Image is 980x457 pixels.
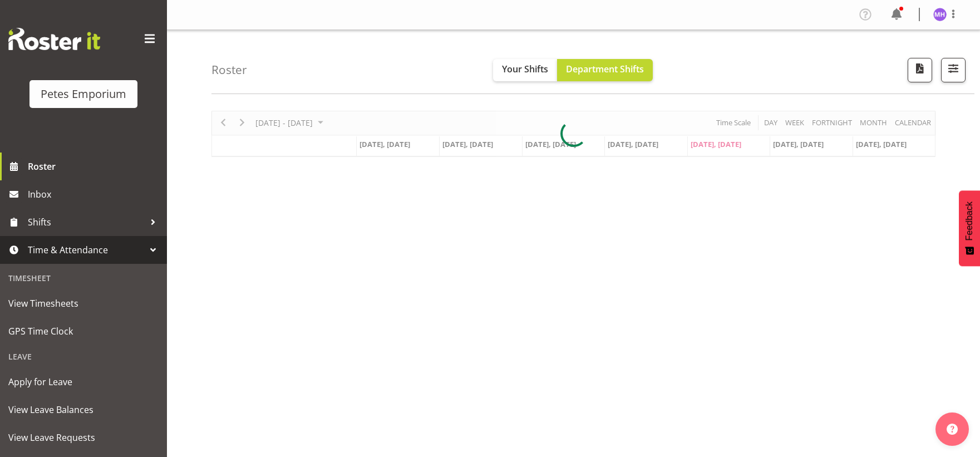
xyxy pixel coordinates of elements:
a: View Leave Requests [3,424,164,451]
img: mackenzie-halford4471.jpg [933,8,947,21]
a: View Leave Balances [3,396,164,424]
button: Your Shifts [493,59,557,81]
span: Your Shifts [502,63,548,75]
a: View Timesheets [3,289,164,317]
img: Rosterit website logo [8,28,100,50]
h4: Roster [211,63,247,76]
span: Inbox [28,186,161,203]
span: Shifts [28,214,145,230]
span: View Leave Requests [8,429,159,446]
span: Apply for Leave [8,374,159,390]
button: Download a PDF of the roster according to the set date range. [908,58,932,82]
span: Roster [28,158,161,175]
span: GPS Time Clock [8,323,159,340]
img: help-xxl-2.png [947,424,958,435]
a: Apply for Leave [3,368,164,396]
button: Feedback - Show survey [959,190,980,266]
div: Leave [3,345,164,368]
span: Feedback [964,202,974,240]
span: View Timesheets [8,295,159,312]
div: Timesheet [3,267,164,289]
a: GPS Time Clock [3,317,164,345]
span: View Leave Balances [8,401,159,418]
span: Department Shifts [566,63,644,75]
div: Petes Emporium [41,86,126,102]
span: Time & Attendance [28,242,145,258]
button: Filter Shifts [941,58,966,82]
button: Department Shifts [557,59,653,81]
